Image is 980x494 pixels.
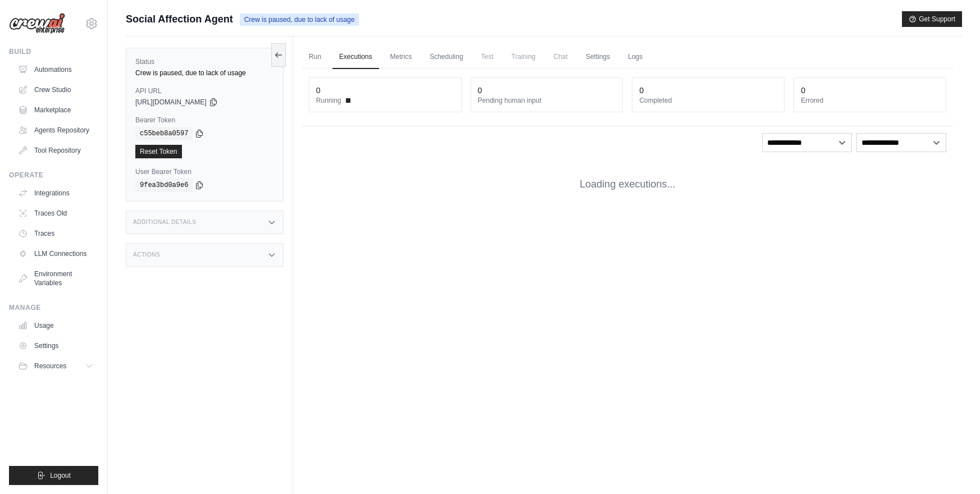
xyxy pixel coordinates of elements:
a: Automations [13,61,98,79]
button: Resources [13,357,98,375]
img: Logo [9,13,65,34]
dt: Pending human input [478,96,616,105]
label: User Bearer Token [135,167,274,176]
a: Integrations [13,184,98,202]
div: Manage [9,303,98,312]
span: Training is not available until the deployment is complete [505,45,543,68]
a: Agents Repository [13,121,98,139]
a: Settings [13,337,98,355]
span: Social Affection Agent [126,11,233,27]
a: Run [302,45,328,69]
span: Running [316,96,341,105]
h3: Additional Details [133,219,196,226]
a: Environment Variables [13,265,98,292]
div: Crew is paused, due to lack of usage [135,68,274,77]
span: Test [475,45,500,68]
span: Crew is paused, due to lack of usage [240,13,359,26]
div: 0 [478,85,482,96]
code: 9fea3bd0a9e6 [135,179,193,192]
a: Settings [579,45,617,69]
button: Get Support [902,11,962,27]
div: 0 [316,85,321,96]
dt: Errored [801,96,939,105]
h3: Actions [133,251,160,258]
a: Usage [13,317,98,335]
div: Build [9,47,98,56]
label: API URL [135,86,274,95]
span: Chat is not available until the deployment is complete [547,45,575,68]
a: Metrics [384,45,419,69]
div: 0 [639,85,644,96]
span: Resources [34,362,66,370]
span: Logout [50,471,71,480]
div: Loading executions... [302,159,953,210]
label: Bearer Token [135,116,274,125]
a: LLM Connections [13,245,98,263]
dt: Completed [639,96,777,105]
a: Scheduling [423,45,470,69]
a: Traces [13,225,98,243]
code: c55beb8a0597 [135,127,193,140]
a: Crew Studio [13,81,98,99]
a: Logs [621,45,649,69]
a: Executions [332,45,379,69]
button: Logout [9,466,98,485]
div: 0 [801,85,805,96]
div: Operate [9,171,98,180]
a: Traces Old [13,204,98,222]
a: Reset Token [135,145,182,158]
a: Marketplace [13,101,98,119]
label: Status [135,57,274,66]
a: Tool Repository [13,141,98,159]
span: [URL][DOMAIN_NAME] [135,98,207,107]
